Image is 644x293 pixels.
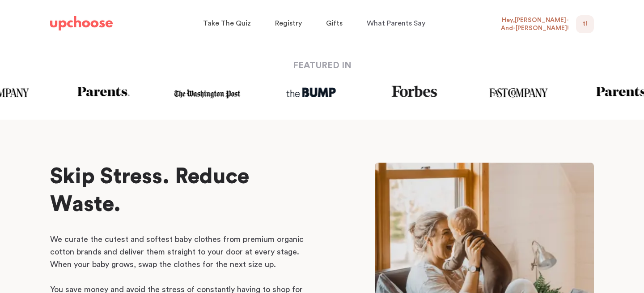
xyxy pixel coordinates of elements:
span: Take The Quiz [203,20,251,27]
span: Gifts [326,20,343,27]
a: What Parents Say [367,15,428,32]
span: TL [583,19,587,30]
strong: FEATURED IN [293,61,352,70]
a: UpChoose [50,14,113,33]
a: Take The Quiz [203,15,254,32]
span: Skip Stress. Reduce Waste. [50,166,249,215]
a: Gifts [326,15,345,32]
span: What Parents Say [367,20,425,27]
a: Registry [275,15,305,32]
span: Registry [275,20,302,27]
div: Hey, [PERSON_NAME]-And-[PERSON_NAME] ! [496,16,569,32]
img: UpChoose [50,16,113,30]
p: We curate the cutest and softest baby clothes from premium organic cotton brands and deliver them... [50,233,314,271]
